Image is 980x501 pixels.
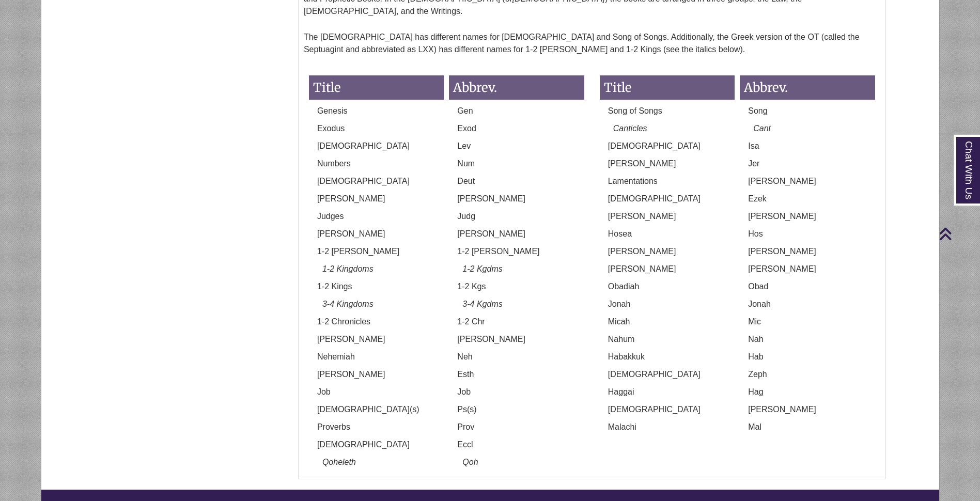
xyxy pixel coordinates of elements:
[753,124,771,133] em: Cant
[740,140,875,152] p: Isa
[740,105,875,117] p: Song
[322,458,356,466] em: Qoheleth
[309,316,444,328] p: 1-2 Chronicles
[322,264,374,273] em: 1-2 Kingdoms
[600,175,735,187] p: Lamentations
[600,193,735,205] p: [DEMOGRAPHIC_DATA]
[462,300,502,308] em: 3-4 Kgdms
[740,298,875,310] p: Jonah
[600,263,735,275] p: [PERSON_NAME]
[600,158,735,170] p: [PERSON_NAME]
[449,140,584,152] p: Lev
[740,280,875,293] p: Obad
[600,228,735,240] p: Hosea
[600,351,735,363] p: Habakkuk
[309,403,444,416] p: [DEMOGRAPHIC_DATA](s)
[740,368,875,381] p: Zeph
[309,245,444,258] p: 1-2 [PERSON_NAME]
[600,386,735,398] p: Haggai
[309,175,444,187] p: [DEMOGRAPHIC_DATA]
[449,333,584,346] p: [PERSON_NAME]
[449,280,584,293] p: 1-2 Kgs
[600,368,735,381] p: [DEMOGRAPHIC_DATA]
[600,298,735,310] p: Jonah
[449,386,584,398] p: Job
[309,105,444,117] p: Genesis
[309,333,444,346] p: [PERSON_NAME]
[309,439,444,451] p: [DEMOGRAPHIC_DATA]
[600,333,735,346] p: Nahum
[449,158,584,170] p: Num
[740,245,875,258] p: [PERSON_NAME]
[309,421,444,433] p: Proverbs
[740,193,875,205] p: Ezek
[309,228,444,240] p: [PERSON_NAME]
[740,351,875,363] p: Hab
[740,75,875,100] h3: Abbrev.
[600,105,735,117] p: Song of Songs
[449,368,584,381] p: Esth
[600,316,735,328] p: Micah
[740,333,875,346] p: Nah
[613,124,647,133] em: Canticles
[462,458,478,466] em: Qoh
[462,264,502,273] em: 1-2 Kgdms
[600,140,735,152] p: [DEMOGRAPHIC_DATA]
[740,210,875,223] p: [PERSON_NAME]
[304,27,880,60] p: The [DEMOGRAPHIC_DATA] has different names for [DEMOGRAPHIC_DATA] and Song of Songs. Additionally...
[740,403,875,416] p: [PERSON_NAME]
[309,193,444,205] p: [PERSON_NAME]
[309,140,444,152] p: [DEMOGRAPHIC_DATA]
[740,158,875,170] p: Jer
[309,386,444,398] p: Job
[600,421,735,433] p: Malachi
[600,210,735,223] p: [PERSON_NAME]
[740,228,875,240] p: Hos
[309,280,444,293] p: 1-2 Kings
[449,403,584,416] p: Ps(s)
[449,228,584,240] p: [PERSON_NAME]
[939,227,977,241] a: Back to Top
[600,75,735,100] h3: Title
[449,245,584,258] p: 1-2 [PERSON_NAME]
[449,439,584,451] p: Eccl
[449,351,584,363] p: Neh
[309,368,444,381] p: [PERSON_NAME]
[309,210,444,223] p: Judges
[309,75,444,100] h3: Title
[449,193,584,205] p: [PERSON_NAME]
[309,158,444,170] p: Numbers
[449,175,584,187] p: Deut
[740,421,875,433] p: Mal
[600,280,735,293] p: Obadiah
[449,316,584,328] p: 1-2 Chr
[309,122,444,135] p: Exodus
[449,105,584,117] p: Gen
[600,245,735,258] p: [PERSON_NAME]
[600,403,735,416] p: [DEMOGRAPHIC_DATA]
[740,263,875,275] p: [PERSON_NAME]
[449,421,584,433] p: Prov
[322,300,374,308] em: 3-4 Kingdoms
[740,316,875,328] p: Mic
[449,75,584,100] h3: Abbrev.
[449,210,584,223] p: Judg
[740,175,875,187] p: [PERSON_NAME]
[309,351,444,363] p: Nehemiah
[740,386,875,398] p: Hag
[449,122,584,135] p: Exod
